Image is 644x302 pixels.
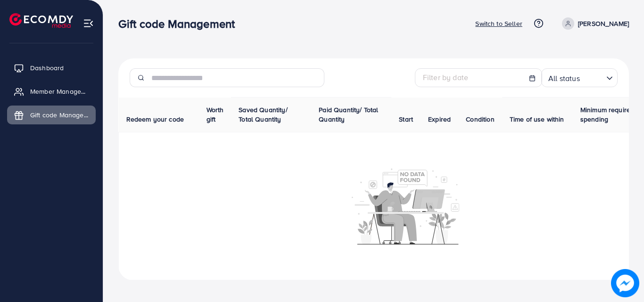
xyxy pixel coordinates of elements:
a: Member Management [7,82,96,101]
span: All status [546,72,582,85]
p: [PERSON_NAME] [578,18,629,29]
a: [PERSON_NAME] [558,17,629,30]
p: Switch to Seller [475,18,522,29]
span: Saved Quantity/ Total Quantity [239,105,287,124]
span: Dashboard [30,63,64,73]
img: menu [83,18,94,29]
span: Member Management [30,87,89,96]
a: Gift code Management [7,106,96,124]
span: Paid Quantity/ Total Quantity [319,105,378,124]
span: Worth gift [206,105,224,124]
span: Filter by date [423,72,468,82]
input: Search for option [583,70,603,85]
img: logo [9,13,73,28]
h3: Gift code Management [118,17,242,31]
span: Expired [428,114,451,124]
img: No account [352,167,459,245]
a: Dashboard [7,58,96,77]
span: Time of use within [510,114,564,124]
div: Search for option [541,68,618,87]
span: Redeem your code [126,114,184,124]
span: Condition [466,114,494,124]
span: Gift code Management [30,110,89,120]
span: Minimum required spending [580,105,635,124]
span: Start [399,114,413,124]
img: image [611,269,639,297]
